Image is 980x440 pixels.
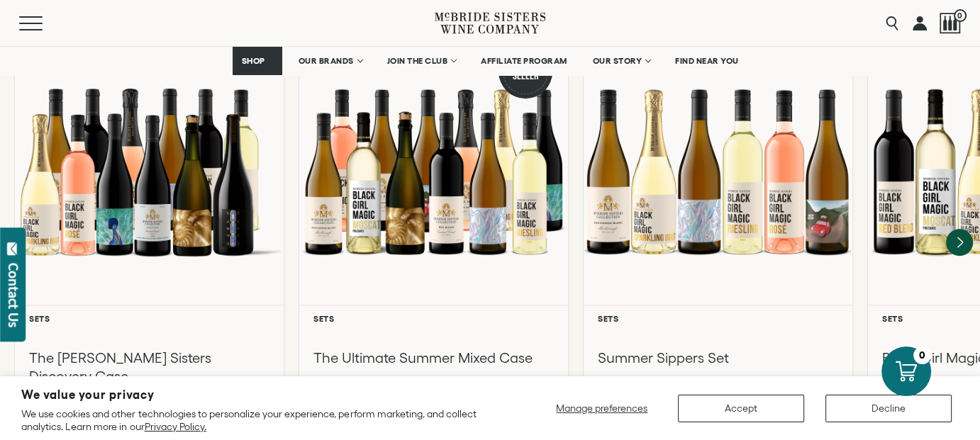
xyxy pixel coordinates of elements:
span: FIND NEAR YOU [675,56,739,66]
button: Next [946,229,973,256]
div: 0 [913,346,931,364]
h3: The [PERSON_NAME] Sisters Discovery Case [29,349,269,385]
a: FIND NEAR YOU [666,47,748,75]
span: OUR BRANDS [299,56,354,66]
div: Contact Us [6,263,21,327]
a: OUR STORY [584,47,659,75]
span: 0 [954,9,967,22]
h3: Summer Sippers Set [598,349,838,367]
a: Privacy Policy. [145,421,206,432]
h3: The Ultimate Summer Mixed Case [313,349,554,367]
a: Summer Sippers Set Sets Summer Sippers Set Add to cart $164.94 [583,29,853,429]
button: Manage preferences [547,395,657,422]
a: Best Seller The Ultimate Summer Mixed Case Sets The Ultimate Summer Mixed Case Add to cart $385.88 [299,29,569,429]
a: OUR BRANDS [289,47,371,75]
span: OUR STORY [593,56,642,66]
h6: Sets [313,314,554,323]
button: Mobile Menu Trigger [19,16,70,30]
span: AFFILIATE PROGRAM [481,56,567,66]
p: We use cookies and other technologies to personalize your experience, perform marketing, and coll... [21,407,501,433]
a: SHOP [233,47,282,75]
button: Accept [678,395,804,422]
a: McBride Sisters Full Set Sets The [PERSON_NAME] Sisters Discovery Case Add to cart $417.89 [14,29,284,429]
span: SHOP [242,56,266,66]
a: AFFILIATE PROGRAM [472,47,577,75]
button: Decline [825,395,952,422]
span: Manage preferences [556,402,647,414]
h6: Sets [598,314,838,323]
h6: Sets [29,314,269,323]
h2: We value your privacy [21,389,501,401]
span: JOIN THE CLUB [387,56,448,66]
a: JOIN THE CLUB [378,47,465,75]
